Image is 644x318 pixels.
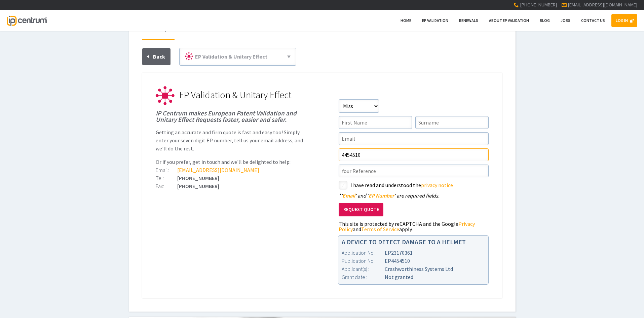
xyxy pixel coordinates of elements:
a: Contact Us [577,14,609,27]
span: Renewals [459,18,478,23]
div: Applicant(s) : [342,265,385,273]
h1: A DEVICE TO DETECT DAMAGE TO A HELMET [342,239,485,245]
span: EP Number [369,192,394,199]
div: Fax: [156,183,177,189]
input: EP Number [339,148,489,161]
a: Terms of Service [361,226,399,233]
a: About EP Validation [485,14,533,27]
span: Jobs [561,18,570,23]
input: Email [339,132,489,145]
button: Request Quote [339,203,383,217]
div: Tel: [156,175,177,181]
div: Crashworthiness Systems Ltd [342,265,485,273]
input: Surname [415,116,489,129]
div: EP4454510 [342,257,485,265]
div: Publication No : [342,257,385,265]
a: EP Validation [418,14,453,27]
a: [EMAIL_ADDRESS][DOMAIN_NAME] [568,2,637,8]
span: EP Validation & Unitary Effect [195,53,267,60]
a: Blog [535,14,554,27]
a: Back [142,48,171,65]
span: Back [153,53,165,60]
h1: IP Centrum makes European Patent Validation and Unitary Effect Requests faster, easier and safer. [156,110,306,123]
span: About EP Validation [489,18,529,23]
div: [PHONE_NUMBER] [156,183,306,189]
p: Or if you prefer, get in touch and we'll be delighted to help: [156,158,306,166]
div: [PHONE_NUMBER] [156,175,306,181]
label: I have read and understood the [350,181,489,189]
span: EP Validation & Unitary Effect [179,89,292,101]
div: Grant date : [342,273,385,281]
a: Jobs [556,14,575,27]
div: Not granted [342,273,485,281]
span: Contact Us [581,18,605,23]
div: ' ' and ' ' are required fields. [339,193,489,198]
input: First Name [339,116,412,129]
input: Your Reference [339,165,489,177]
div: Email: [156,167,177,173]
span: Blog [540,18,550,23]
div: Application No : [342,249,385,257]
span: Email [342,192,355,199]
a: Home [396,14,416,27]
div: EP23170361 [342,249,485,257]
a: Privacy Policy [339,220,475,233]
a: privacy notice [421,182,453,188]
p: Getting an accurate and firm quote is fast and easy too! Simply enter your seven digit EP number,... [156,128,306,152]
span: [PHONE_NUMBER] [520,2,557,8]
span: Home [401,18,411,23]
a: LOG IN [611,14,637,27]
a: IP Centrum [7,10,46,31]
a: EP Validation & Unitary Effect [182,51,293,63]
a: Renewals [455,14,483,27]
a: [EMAIL_ADDRESS][DOMAIN_NAME] [177,167,259,173]
label: styled-checkbox [339,181,347,189]
span: EP Validation [422,18,448,23]
div: This site is protected by reCAPTCHA and the Google and apply. [339,221,489,232]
